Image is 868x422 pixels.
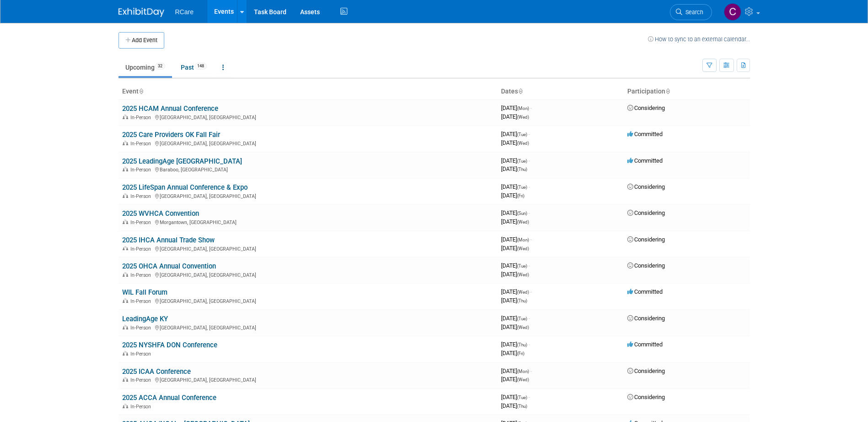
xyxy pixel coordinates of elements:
[122,323,494,331] div: [GEOGRAPHIC_DATA], [GEOGRAPHIC_DATA]
[627,341,663,348] span: Committed
[648,36,750,43] a: How to sync to an external calendar...
[517,159,527,164] span: (Tue)
[123,115,128,119] img: In-Person Event
[122,394,216,402] a: 2025 ACCA Annual Conference
[123,193,128,198] img: In-Person Event
[501,245,529,252] span: [DATE]
[122,271,494,278] div: [GEOGRAPHIC_DATA], [GEOGRAPHIC_DATA]
[627,394,665,400] span: Considering
[174,59,214,76] a: Past148
[517,132,527,137] span: (Tue)
[122,367,191,376] a: 2025 ICAA Conference
[501,183,530,190] span: [DATE]
[122,157,242,165] a: 2025 LeadingAge [GEOGRAPHIC_DATA]
[123,167,128,171] img: In-Person Event
[130,272,154,278] span: In-Person
[517,404,527,409] span: (Thu)
[122,341,217,349] a: 2025 NYSHFA DON Conference
[517,106,529,111] span: (Mon)
[122,131,220,139] a: 2025 Care Providers OK Fall Fair
[123,272,128,277] img: In-Person Event
[501,402,527,409] span: [DATE]
[517,219,529,225] span: (Wed)
[122,139,494,147] div: [GEOGRAPHIC_DATA], [GEOGRAPHIC_DATA]
[518,88,523,95] a: Sort by Start Date
[724,3,741,21] img: Connor Chmiel
[130,115,154,121] span: In-Person
[501,367,532,374] span: [DATE]
[501,209,530,216] span: [DATE]
[122,209,199,218] a: 2025 WVHCA Convention
[123,351,128,356] img: In-Person Event
[528,315,530,322] span: -
[528,131,530,137] span: -
[130,298,154,304] span: In-Person
[627,367,665,374] span: Considering
[627,315,665,322] span: Considering
[627,131,663,137] span: Committed
[517,263,527,269] span: (Tue)
[501,236,532,243] span: [DATE]
[501,113,529,120] span: [DATE]
[670,4,712,20] a: Search
[123,404,128,408] img: In-Person Event
[530,288,532,295] span: -
[501,315,530,322] span: [DATE]
[501,341,530,348] span: [DATE]
[501,350,524,356] span: [DATE]
[627,209,665,216] span: Considering
[517,316,527,321] span: (Tue)
[517,298,527,303] span: (Thu)
[517,193,524,198] span: (Fri)
[517,141,529,146] span: (Wed)
[501,165,527,172] span: [DATE]
[122,262,216,270] a: 2025 OHCA Annual Convention
[119,32,164,49] button: Add Event
[528,183,530,190] span: -
[123,298,128,303] img: In-Person Event
[501,192,524,199] span: [DATE]
[528,394,530,400] span: -
[119,59,172,76] a: Upcoming32
[130,193,154,199] span: In-Person
[501,262,530,269] span: [DATE]
[497,84,624,99] th: Dates
[517,342,527,347] span: (Thu)
[155,63,165,70] span: 32
[122,236,215,244] a: 2025 IHCA Annual Trade Show
[123,325,128,329] img: In-Person Event
[122,376,494,383] div: [GEOGRAPHIC_DATA], [GEOGRAPHIC_DATA]
[517,290,529,295] span: (Wed)
[175,8,194,16] span: RCare
[530,104,532,111] span: -
[122,288,167,296] a: WIL Fall Forum
[139,88,143,95] a: Sort by Event Name
[501,297,527,304] span: [DATE]
[501,271,529,278] span: [DATE]
[501,288,532,295] span: [DATE]
[627,288,663,295] span: Committed
[130,141,154,147] span: In-Person
[501,131,530,137] span: [DATE]
[122,245,494,252] div: [GEOGRAPHIC_DATA], [GEOGRAPHIC_DATA]
[517,167,527,172] span: (Thu)
[665,88,670,95] a: Sort by Participation Type
[627,104,665,111] span: Considering
[528,341,530,348] span: -
[122,315,168,323] a: LeadingAge KY
[517,211,527,216] span: (Sun)
[122,104,218,113] a: 2025 HCAM Annual Conference
[194,63,207,70] span: 148
[123,141,128,145] img: In-Person Event
[122,183,248,192] a: 2025 LifeSpan Annual Conference & Expo
[517,395,527,400] span: (Tue)
[130,219,154,225] span: In-Person
[122,297,494,304] div: [GEOGRAPHIC_DATA], [GEOGRAPHIC_DATA]
[119,8,164,17] img: ExhibitDay
[501,139,529,146] span: [DATE]
[123,246,128,251] img: In-Person Event
[122,192,494,199] div: [GEOGRAPHIC_DATA], [GEOGRAPHIC_DATA]
[530,367,532,374] span: -
[627,183,665,190] span: Considering
[517,237,529,242] span: (Mon)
